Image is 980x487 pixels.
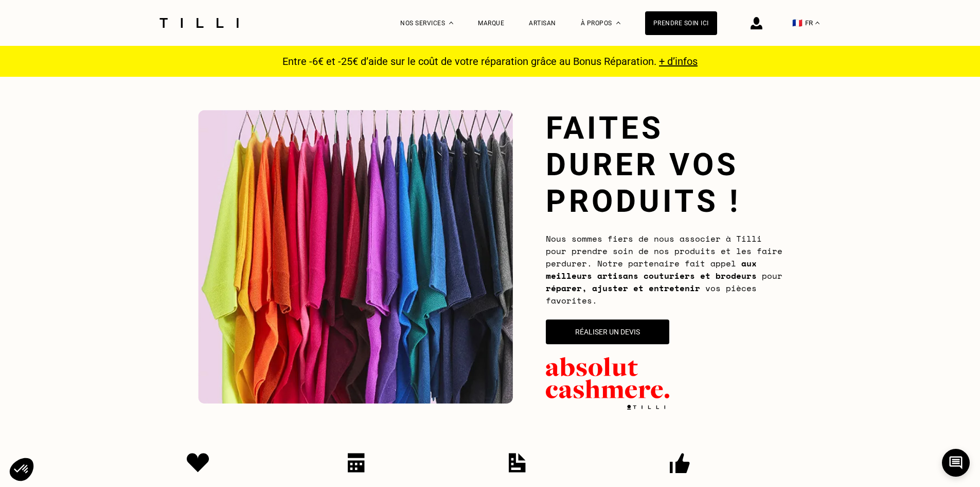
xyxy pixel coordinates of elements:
img: Icon [509,453,526,473]
img: absolutCashmere.logo.png [546,357,669,398]
img: Icon [670,453,690,474]
a: Artisan [529,20,556,27]
span: Nous sommes fiers de nous associer à Tilli pour prendre soin de nos produits et les faire perdure... [546,232,782,307]
img: Menu déroulant [449,22,453,24]
img: Icon [348,453,365,473]
b: aux meilleurs artisans couturiers et brodeurs [546,257,757,282]
img: Menu déroulant à propos [616,22,620,24]
a: + d’infos [659,55,698,68]
h1: Faites durer vos produits ! [546,110,782,220]
img: menu déroulant [815,22,819,24]
img: logo Tilli [623,405,669,410]
img: Logo du service de couturière Tilli [156,18,242,28]
p: Entre -6€ et -25€ d’aide sur le coût de votre réparation grâce au Bonus Réparation. [276,55,704,68]
button: Réaliser un devis [546,320,669,344]
a: Marque [478,20,504,27]
img: Icon [187,453,209,473]
img: icône connexion [751,17,762,29]
a: Prendre soin ici [645,11,717,35]
span: 🇫🇷 [792,18,803,28]
b: réparer, ajuster et entretenir [546,282,700,294]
